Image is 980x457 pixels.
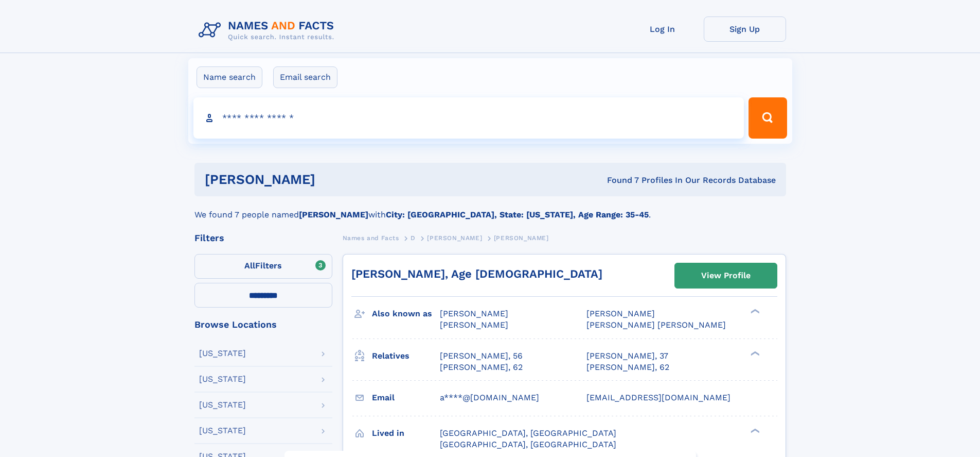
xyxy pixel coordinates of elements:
[701,264,751,287] div: View Profile
[440,309,508,318] span: [PERSON_NAME]
[273,66,337,88] label: Email search
[440,428,616,438] span: [GEOGRAPHIC_DATA], [GEOGRAPHIC_DATA]
[586,362,669,373] a: [PERSON_NAME], 62
[199,375,246,383] div: [US_STATE]
[440,439,616,449] span: [GEOGRAPHIC_DATA], [GEOGRAPHIC_DATA]
[440,320,508,330] span: [PERSON_NAME]
[372,347,440,365] h3: Relatives
[440,350,523,362] a: [PERSON_NAME], 56
[494,234,549,242] span: [PERSON_NAME]
[748,350,760,357] div: ❯
[244,261,255,270] span: All
[372,389,440,407] h3: Email
[193,97,744,139] input: search input
[586,320,726,330] span: [PERSON_NAME] [PERSON_NAME]
[194,320,332,329] div: Browse Locations
[386,210,649,219] b: City: [GEOGRAPHIC_DATA], State: [US_STATE], Age Range: 35-45
[621,16,704,42] a: Log In
[199,349,246,358] div: [US_STATE]
[199,401,246,409] div: [US_STATE]
[586,393,730,402] span: [EMAIL_ADDRESS][DOMAIN_NAME]
[194,196,786,221] div: We found 7 people named with .
[343,231,399,244] a: Names and Facts
[205,173,461,186] h1: [PERSON_NAME]
[199,427,246,435] div: [US_STATE]
[748,427,760,434] div: ❯
[427,234,482,242] span: [PERSON_NAME]
[586,350,668,362] a: [PERSON_NAME], 37
[427,231,482,244] a: [PERSON_NAME]
[194,16,343,44] img: Logo Names and Facts
[675,263,777,288] a: View Profile
[372,305,440,323] h3: Also known as
[411,234,416,242] span: D
[461,175,776,186] div: Found 7 Profiles In Our Records Database
[194,254,332,279] label: Filters
[411,231,416,244] a: D
[194,233,332,243] div: Filters
[372,425,440,442] h3: Lived in
[351,267,602,280] a: [PERSON_NAME], Age [DEMOGRAPHIC_DATA]
[704,16,786,42] a: Sign Up
[440,362,523,373] a: [PERSON_NAME], 62
[197,66,262,88] label: Name search
[748,308,760,315] div: ❯
[586,309,655,318] span: [PERSON_NAME]
[749,97,787,139] button: Search Button
[299,210,368,219] b: [PERSON_NAME]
